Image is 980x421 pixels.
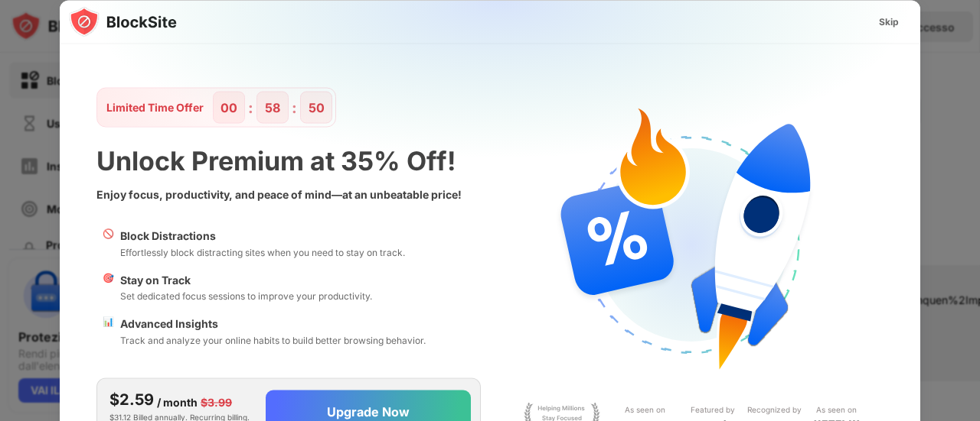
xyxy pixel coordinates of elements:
div: / month [157,393,198,410]
div: 📊 [103,316,114,348]
div: As seen on [625,402,665,416]
div: Recognized by [747,402,802,416]
div: $2.59 [109,388,154,411]
div: Skip [879,14,899,29]
div: As seen on [816,402,857,416]
div: Advanced Insights [120,316,426,332]
div: Upgrade Now [327,404,410,419]
div: Track and analyze your online habits to build better browsing behavior. [120,332,426,347]
div: Featured by [691,402,735,416]
div: $3.99 [201,393,232,410]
